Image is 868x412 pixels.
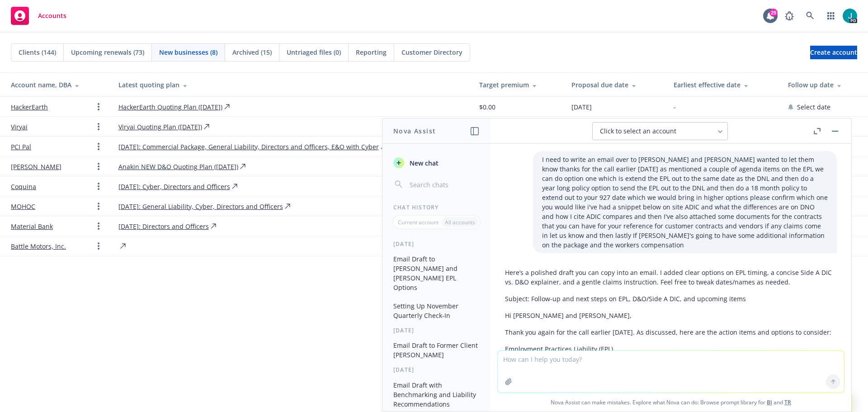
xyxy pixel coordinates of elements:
a: Viryai [11,122,28,132]
span: Customer Directory [401,47,462,57]
a: Open options [93,161,104,172]
span: [DATE] [571,102,592,112]
a: BI [767,398,772,406]
h1: Nova Assist [393,126,436,136]
p: Here’s a polished draft you can copy into an email. I added clear options on EPL timing, a concis... [505,268,837,287]
a: Switch app [822,7,840,25]
div: [DATE] [382,366,491,374]
a: Material Bank [11,222,53,231]
a: Accounts [7,3,70,28]
a: Open options [93,181,104,192]
a: Open options [93,141,104,152]
a: MOHOC [11,202,35,211]
p: Hi [PERSON_NAME] and [PERSON_NAME], [505,311,837,320]
button: Email Draft with Benchmarking and Liability Recommendations [390,378,483,412]
p: Current account [398,218,439,226]
span: New businesses (8) [159,47,217,57]
a: [DATE]: Directors and Officers [118,222,209,231]
div: [DATE] [382,327,491,334]
span: Accounts [38,12,66,19]
span: - [674,102,676,112]
p: All accounts [445,218,475,226]
a: Open options [93,101,104,112]
span: Reporting [356,47,387,57]
p: Employment Practices Liability (EPL) [505,344,837,354]
a: PCI Pal [11,142,31,152]
span: Create account [810,44,857,61]
a: Report a Bug [780,7,798,25]
button: Setting Up November Quarterly Check-In [390,298,483,323]
span: Nova Assist can make mistakes. Explore what Nova can do: Browse prompt library for and [494,393,848,412]
a: Viryai Quoting Plan ([DATE]) [118,122,202,132]
div: Chat History [382,204,491,211]
img: photo [843,9,857,23]
button: Email Draft to [PERSON_NAME] and [PERSON_NAME] EPL Options [390,251,483,295]
a: Open options [93,241,104,251]
a: [PERSON_NAME] [11,162,61,171]
a: Search [801,7,819,25]
span: Select date [797,102,830,112]
p: Subject: Follow-up and next steps on EPL, D&O/Side A DIC, and upcoming items [505,294,837,303]
span: Upcoming renewals (73) [71,47,144,57]
p: Thank you again for the call earlier [DATE]. As discussed, here are the action items and options ... [505,327,837,337]
p: I need to write an email over to [PERSON_NAME] and [PERSON_NAME] wanted to let them know thanks f... [542,155,828,250]
a: TR [784,398,791,406]
span: $0.00 [479,102,495,112]
a: [DATE]: Commercial Package, General Liability, Directors and Officers, E&O with Cyber [118,142,379,152]
div: 29 [769,9,778,17]
button: New chat [390,155,483,171]
span: Clients (144) [19,47,56,57]
a: Open options [93,121,104,132]
div: Account name, DBA [11,80,104,90]
button: Email Draft to Former Client [PERSON_NAME] [390,338,483,362]
a: [DATE]: Cyber, Directors and Officers [118,182,230,191]
div: Proposal due date [571,80,659,90]
div: Earliest effective date [674,80,774,90]
span: Archived (15) [232,47,272,57]
a: HackerEarth Quoting Plan ([DATE]) [118,102,222,112]
div: [DATE] [382,240,491,248]
a: [DATE]: General Liability, Cyber, Directors and Officers [118,202,283,211]
button: Click to select an account [592,122,728,140]
a: Coquina [11,182,36,191]
div: Target premium [479,80,557,90]
a: Anakin NEW D&O Quoting Plan ([DATE]) [118,162,238,171]
a: Open options [93,221,104,232]
a: Create account [810,46,857,59]
span: Untriaged files (0) [287,47,341,57]
a: Open options [93,201,104,212]
div: Follow up date [788,80,861,90]
a: HackerEarth [11,102,48,112]
div: Latest quoting plan [118,80,465,90]
span: New chat [408,158,439,168]
span: Click to select an account [600,127,676,136]
a: Battle Motors, Inc. [11,242,66,251]
input: Search chats [408,178,480,191]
